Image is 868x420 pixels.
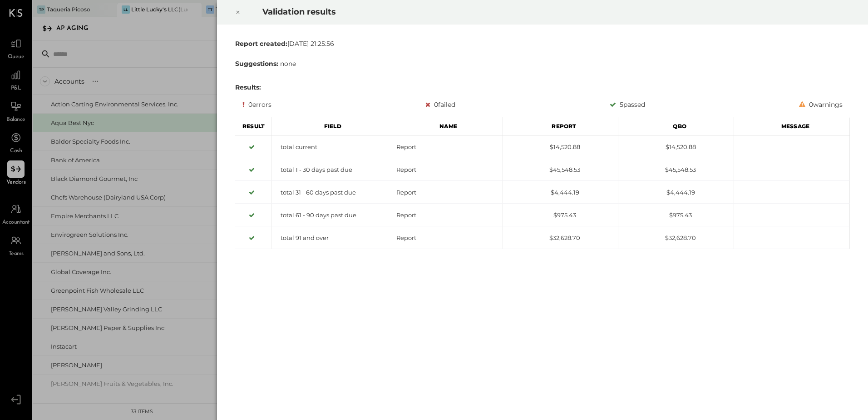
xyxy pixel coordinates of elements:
div: total 1 - 30 days past due [271,165,387,174]
b: Suggestions: [235,60,278,68]
span: none [280,60,296,68]
div: $45,548.53 [503,165,618,174]
div: 5 passed [610,99,645,110]
div: 0 failed [425,99,455,110]
div: total current [271,143,387,151]
b: Report created: [235,40,287,48]
div: Qbo [618,117,734,135]
b: Results: [235,83,261,91]
div: Name [387,117,503,135]
div: $975.43 [503,211,618,220]
div: $32,628.70 [503,234,618,242]
div: $975.43 [618,211,734,220]
div: Report [387,188,503,197]
div: 0 warnings [799,99,843,110]
div: $14,520.88 [503,143,618,151]
div: total 91 and over [271,234,387,242]
div: Report [387,211,503,220]
div: total 31 - 60 days past due [271,188,387,197]
div: $4,444.19 [618,188,734,197]
div: Field [271,117,387,135]
div: total 61 - 90 days past due [271,211,387,220]
div: $45,548.53 [618,165,734,174]
div: $32,628.70 [618,234,734,242]
h2: Validation results [262,0,747,23]
div: $4,444.19 [503,188,618,197]
div: 0 errors [242,99,271,110]
div: $14,520.88 [618,143,734,151]
div: Result [235,117,271,135]
div: Report [387,143,503,151]
div: Report [503,117,619,135]
div: Report [387,165,503,174]
div: Report [387,234,503,242]
div: [DATE] 21:25:56 [235,39,850,48]
div: Message [734,117,850,135]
